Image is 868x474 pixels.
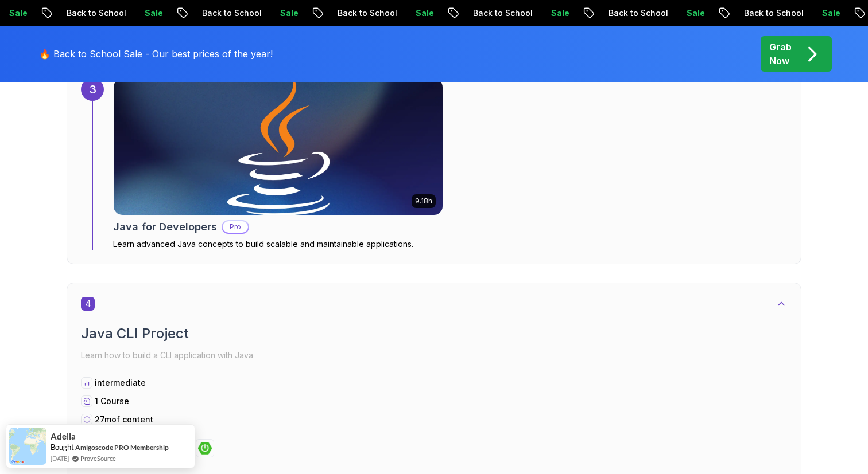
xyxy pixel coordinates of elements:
p: Back to School [328,7,406,19]
img: spring-boot logo [198,441,212,455]
p: Sale [677,7,714,19]
a: ProveSource [80,453,116,463]
p: 🔥 Back to School Sale - Our best prices of the year! [39,47,273,61]
p: 9.18h [415,197,432,206]
img: provesource social proof notification image [9,428,46,465]
p: Sale [813,7,850,19]
p: Grab Now [769,40,792,68]
p: Sale [271,7,308,19]
p: Sale [135,7,172,19]
span: Adella [51,432,76,441]
span: 1 Course [95,396,129,406]
p: Pro [223,221,248,233]
h2: Java for Developers [113,219,217,235]
div: 3 [81,78,104,101]
p: Back to School [464,7,542,19]
span: [DATE] [51,453,69,463]
p: Back to School [735,7,813,19]
h2: Java CLI Project [81,324,787,343]
a: Java for Developers card9.18hJava for DevelopersProLearn advanced Java concepts to build scalable... [113,78,443,250]
p: 27m of content [95,414,153,425]
img: Java for Developers card [106,75,451,218]
p: Learn advanced Java concepts to build scalable and maintainable applications. [113,238,443,250]
p: intermediate [95,377,146,389]
p: Back to School [193,7,271,19]
p: Sale [542,7,579,19]
a: Amigoscode PRO Membership [75,442,169,452]
p: Sale [406,7,443,19]
span: 4 [81,297,95,311]
p: Back to School [57,7,135,19]
p: Learn how to build a CLI application with Java [81,347,787,363]
span: Bought [51,442,74,452]
p: Back to School [599,7,677,19]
